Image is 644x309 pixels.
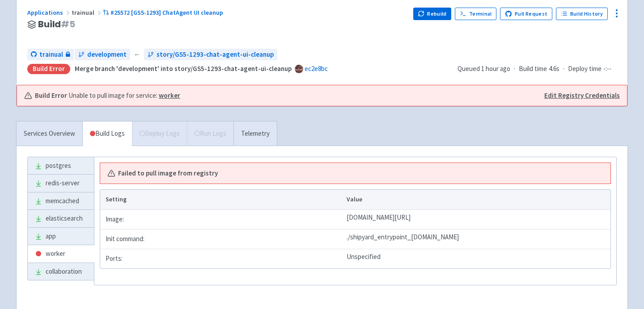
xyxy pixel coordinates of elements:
a: postgres [28,157,94,175]
td: Unspecified [344,249,610,268]
a: trainual [27,49,74,61]
a: development [75,49,130,61]
span: # 5 [61,18,75,30]
span: Build [38,19,75,29]
th: Setting [100,190,344,209]
a: Build Logs [83,121,132,146]
a: Edit Registry Credentials [544,91,620,101]
td: Ports: [100,249,344,268]
td: Image: [100,209,344,229]
a: elasticsearch [28,210,94,227]
a: app [28,228,94,245]
div: Build Error [27,64,70,74]
a: ec2e8bc [305,64,328,73]
td: ./shipyard_entrypoint_[DOMAIN_NAME] [344,229,610,249]
td: [DOMAIN_NAME][URL] [344,209,610,229]
a: story/GS5-1293-chat-agent-ui-cleanup [144,49,277,61]
a: redis-server [28,175,94,192]
a: Build History [556,8,608,20]
span: Build time [519,64,547,74]
span: development [87,50,127,60]
a: Telemetry [233,121,277,146]
span: Queued [458,64,510,73]
button: Rebuild [413,8,452,20]
a: #25572 [GS5-1293] ChatAgent UI cleanup [103,8,225,17]
a: Terminal [455,8,496,20]
b: Build Error [35,91,67,101]
strong: Merge branch 'development' into story/GS5-1293-chat-agent-ui-cleanup [75,64,292,73]
span: trainual [39,50,63,60]
a: Services Overview [17,121,82,146]
span: Unable to pull image for service: [68,91,180,101]
a: Pull Request [500,8,552,20]
a: worker [28,245,94,263]
span: 4.6s [549,64,559,74]
div: · · [458,64,617,74]
time: 1 hour ago [481,64,510,73]
span: Deploy time [568,64,602,74]
span: -:-- [603,64,611,74]
a: worker [159,91,180,100]
span: story/GS5-1293-chat-agent-ui-cleanup [157,50,274,60]
span: trainual [72,8,103,17]
a: memcached [28,192,94,210]
a: Applications [27,8,72,17]
td: Init command: [100,229,344,249]
a: collaboration [28,263,94,280]
th: Value [344,190,610,209]
span: ← [134,50,140,60]
b: Failed to pull image from registry [118,168,218,179]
